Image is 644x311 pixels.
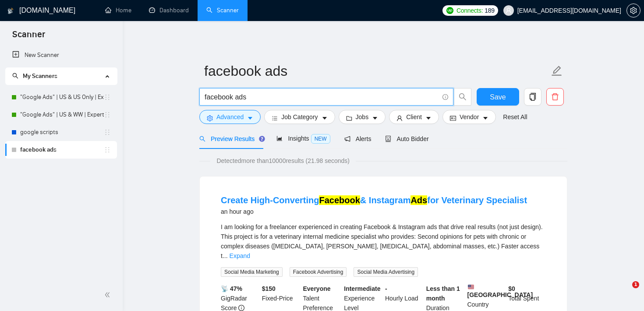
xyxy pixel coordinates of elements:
[339,110,386,124] button: folderJobscaret-down
[311,134,330,144] span: NEW
[104,129,111,136] span: holder
[207,115,213,121] span: setting
[356,112,369,122] span: Jobs
[264,110,335,124] button: barsJob Categorycaret-down
[104,146,111,153] span: holder
[467,284,533,298] b: [GEOGRAPHIC_DATA]
[221,222,546,261] div: I am looking for a freelancer experienced in creating Facebook & Instagram ads that drive real re...
[454,93,471,101] span: search
[508,285,515,292] b: $ 0
[303,285,331,292] b: Everyone
[524,93,541,101] span: copy
[442,94,448,100] span: info-circle
[490,92,506,102] span: Save
[258,135,266,143] div: Tooltip anchor
[346,115,352,121] span: folder
[385,135,428,142] span: Auto Bidder
[626,4,640,18] button: setting
[319,195,360,205] mark: Facebook
[485,6,494,15] span: 189
[199,136,205,142] span: search
[389,110,439,124] button: userClientcaret-down
[205,92,439,102] input: Search Freelance Jobs...
[524,88,541,106] button: copy
[276,135,330,142] span: Insights
[410,195,427,205] mark: Ads
[20,106,104,124] a: "Google Ads" | US & WW | Expert
[20,88,104,106] a: "Google Ads" | US & US Only | Expert
[221,195,527,205] a: Create High-ConvertingFacebook& InstagramAdsfor Veterinary Specialist
[344,285,380,292] b: Intermediate
[5,106,117,124] li: "Google Ads" | US & WW | Expert
[547,93,563,101] span: delete
[149,7,189,14] a: dashboardDashboard
[199,135,262,142] span: Preview Results
[456,6,483,15] span: Connects:
[468,284,474,290] img: 🇺🇸
[372,115,378,121] span: caret-down
[221,285,242,292] b: 📡 47%
[221,223,543,259] span: I am looking for a freelancer experienced in creating Facebook & Instagram ads that drive real re...
[104,290,113,299] span: double-left
[426,285,460,302] b: Less than 1 month
[7,4,14,18] img: logo
[221,267,283,277] span: Social Media Marketing
[503,112,527,122] a: Reset All
[454,88,471,106] button: search
[5,46,117,64] li: New Scanner
[627,7,640,14] span: setting
[344,136,350,142] span: notification
[210,156,356,166] span: Detected more than 10000 results (21.98 seconds)
[105,7,131,14] a: homeHome
[104,111,111,118] span: holder
[385,136,391,142] span: robot
[5,28,52,46] span: Scanner
[5,88,117,106] li: "Google Ads" | US & US Only | Expert
[322,115,328,121] span: caret-down
[223,252,228,259] span: ...
[12,73,18,79] span: search
[238,305,244,311] span: info-circle
[385,285,387,292] b: -
[12,72,57,80] span: My Scanners
[230,252,250,259] a: Expand
[20,141,104,159] a: facebook ads
[482,115,488,121] span: caret-down
[396,115,403,121] span: user
[272,115,278,121] span: bars
[551,65,563,77] span: edit
[626,7,640,14] a: setting
[477,88,519,106] button: Save
[446,7,453,14] img: upwork-logo.png
[12,46,110,64] a: New Scanner
[442,110,496,124] button: idcardVendorcaret-down
[216,112,244,122] span: Advanced
[5,124,117,141] li: google scripts
[506,7,512,14] span: user
[450,115,456,121] span: idcard
[104,94,111,101] span: holder
[546,88,564,106] button: delete
[199,110,261,124] button: settingAdvancedcaret-down
[206,7,239,14] a: searchScanner
[281,112,318,122] span: Job Category
[23,72,57,80] span: My Scanners
[460,112,479,122] span: Vendor
[632,281,639,288] span: 1
[204,60,549,82] input: Scanner name...
[354,267,418,277] span: Social Media Advertising
[614,281,635,302] iframe: Intercom live chat
[290,267,347,277] span: Facebook Advertising
[20,124,104,141] a: google scripts
[221,206,527,217] div: an hour ago
[425,115,432,121] span: caret-down
[344,135,372,142] span: Alerts
[406,112,422,122] span: Client
[276,135,283,141] span: area-chart
[262,285,276,292] b: $ 150
[5,141,117,159] li: facebook ads
[247,115,253,121] span: caret-down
